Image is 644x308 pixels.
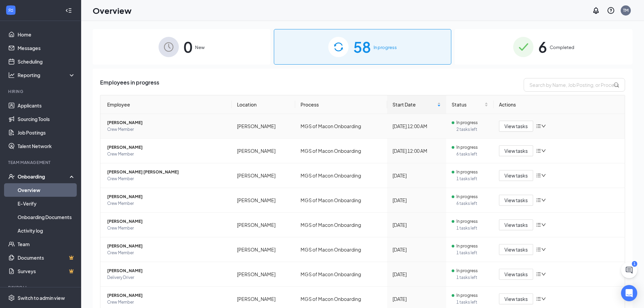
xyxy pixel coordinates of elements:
td: MGS of Macon Onboarding [295,163,387,188]
span: Start Date [392,101,435,108]
td: [PERSON_NAME] [232,188,295,213]
span: Completed [550,44,574,51]
span: 0 [184,35,192,58]
span: 6 [538,35,547,58]
span: bars [536,296,541,302]
svg: Collapse [65,7,72,14]
span: In progress [456,218,478,225]
span: 1 tasks left [456,225,488,232]
span: In progress [456,119,478,126]
a: Home [18,28,75,41]
span: 1 tasks left [456,299,488,306]
input: Search by Name, Job Posting, or Process [524,78,625,92]
span: 2 tasks left [456,126,488,133]
a: Applicants [18,99,75,112]
span: down [541,148,546,153]
span: View tasks [504,295,528,303]
span: View tasks [504,172,528,179]
th: Process [295,95,387,114]
a: DocumentsCrown [18,251,75,264]
svg: WorkstreamLogo [7,7,14,14]
span: Crew Member [107,151,226,158]
a: Onboarding Documents [18,210,75,224]
svg: UserCheck [8,173,15,180]
svg: Analysis [8,72,15,78]
span: 1 tasks left [456,175,488,182]
a: Activity log [18,224,75,237]
th: Status [446,95,494,114]
a: SurveysCrown [18,264,75,278]
h1: Overview [93,5,132,16]
div: [DATE] [392,246,440,253]
th: Actions [494,95,625,114]
a: E-Verify [18,197,75,210]
a: Overview [18,183,75,197]
div: Open Intercom Messenger [621,285,637,301]
span: down [541,297,546,301]
span: bars [536,222,541,228]
span: New [195,44,205,51]
span: bars [536,271,541,277]
td: MGS of Macon Onboarding [295,213,387,237]
button: View tasks [499,219,533,230]
td: MGS of Macon Onboarding [295,237,387,262]
span: Crew Member [107,299,226,306]
span: In progress [456,169,478,175]
span: 1 tasks left [456,274,488,281]
span: 58 [353,35,371,58]
a: Sourcing Tools [18,112,75,126]
span: down [541,247,546,252]
span: bars [536,247,541,252]
td: [PERSON_NAME] [232,213,295,237]
a: Talent Network [18,139,75,153]
div: [DATE] 12:00 AM [392,122,440,130]
span: [PERSON_NAME] [107,292,226,299]
span: In progress [456,267,478,274]
a: Job Postings [18,126,75,139]
button: View tasks [499,145,533,156]
a: Messages [18,41,75,55]
button: View tasks [499,170,533,181]
button: View tasks [499,269,533,280]
span: In progress [456,243,478,250]
a: Team [18,237,75,251]
div: [DATE] [392,196,440,204]
svg: Settings [8,294,15,301]
span: View tasks [504,196,528,204]
div: TM [623,7,628,13]
div: [DATE] [392,221,440,229]
span: [PERSON_NAME] [107,193,226,200]
span: Crew Member [107,126,226,133]
span: View tasks [504,270,528,278]
span: Crew Member [107,175,226,182]
td: MGS of Macon Onboarding [295,188,387,213]
span: down [541,198,546,203]
button: View tasks [499,293,533,304]
span: [PERSON_NAME] [PERSON_NAME] [107,169,226,175]
button: View tasks [499,195,533,206]
span: 6 tasks left [456,200,488,207]
div: [DATE] 12:00 AM [392,147,440,155]
div: Onboarding [18,173,70,180]
span: [PERSON_NAME] [107,243,226,250]
span: down [541,222,546,227]
td: [PERSON_NAME] [232,237,295,262]
span: Employees in progress [100,78,159,92]
span: In progress [456,292,478,299]
div: [DATE] [392,172,440,179]
td: MGS of Macon Onboarding [295,262,387,287]
span: Status [452,101,483,108]
span: [PERSON_NAME] [107,144,226,151]
div: [DATE] [392,270,440,278]
a: Scheduling [18,55,75,68]
td: MGS of Macon Onboarding [295,114,387,139]
svg: Notifications [592,6,600,15]
div: Hiring [8,89,74,94]
span: 1 tasks left [456,250,488,256]
button: ChatActive [621,262,637,278]
span: bars [536,173,541,178]
td: [PERSON_NAME] [232,139,295,163]
td: MGS of Macon Onboarding [295,139,387,163]
span: [PERSON_NAME] [107,267,226,274]
div: Payroll [8,285,74,290]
